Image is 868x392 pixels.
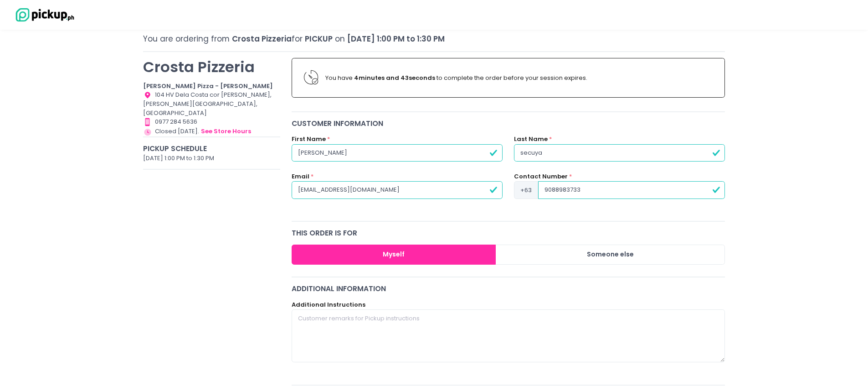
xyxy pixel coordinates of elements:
img: logo [11,7,75,23]
div: Customer Information [292,118,725,129]
div: Closed [DATE]. [143,126,280,136]
label: Last Name [514,135,548,144]
b: [PERSON_NAME] Pizza - [PERSON_NAME] [143,82,273,90]
div: You are ordering from for on [143,33,725,45]
input: First Name [292,144,503,162]
div: Pickup Schedule [143,143,280,154]
input: Email [292,181,503,199]
span: Crosta Pizzeria [232,33,292,44]
button: see store hours [200,126,252,136]
div: You have to complete the order before your session expires. [325,73,713,83]
div: Additional Information [292,283,725,294]
b: 4 minutes and 43 seconds [354,73,435,82]
span: [DATE] 1:00 PM to 1:30 PM [347,33,445,44]
label: Additional Instructions [292,300,365,309]
p: Crosta Pizzeria [143,58,280,76]
div: 0977 284 5636 [143,117,280,126]
div: 104 HV Dela Costa cor [PERSON_NAME], [PERSON_NAME][GEOGRAPHIC_DATA], [GEOGRAPHIC_DATA] [143,90,280,117]
div: [DATE] 1:00 PM to 1:30 PM [143,154,280,163]
label: Contact Number [514,172,568,181]
button: Someone else [495,245,725,265]
button: Myself [292,245,496,265]
label: First Name [292,135,326,144]
div: Large button group [292,245,725,265]
span: +63 [514,181,538,199]
label: Email [292,172,309,181]
input: Last Name [514,144,725,162]
input: Contact Number [538,181,725,199]
span: Pickup [305,33,333,44]
div: this order is for [292,228,725,238]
